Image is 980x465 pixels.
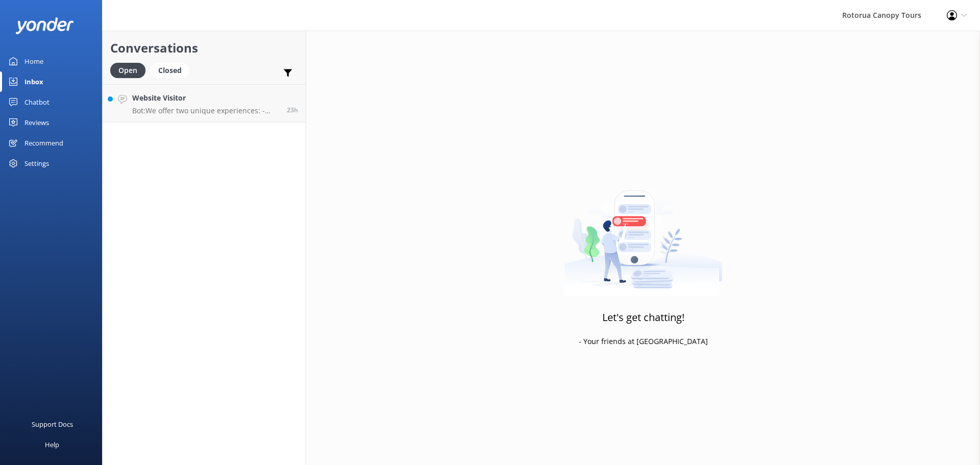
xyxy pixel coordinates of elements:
div: Reviews [24,112,49,133]
a: Open [110,64,151,76]
div: Recommend [24,133,63,153]
div: Closed [151,63,189,78]
img: artwork of a man stealing a conversation from at giant smartphone [565,169,722,297]
a: Closed [151,64,194,76]
div: Home [24,51,43,71]
a: Website VisitorBot:We offer two unique experiences: - **Original Canopy Tour**: Ideal for familie... [103,84,306,123]
img: yonder-white-logo.png [15,17,74,34]
div: Chatbot [24,92,50,112]
div: Support Docs [32,414,73,434]
h4: Website Visitor [132,92,279,104]
p: - Your friends at [GEOGRAPHIC_DATA] [579,336,708,347]
div: Settings [24,153,49,174]
h2: Conversations [110,38,298,58]
div: Open [110,63,145,78]
div: Inbox [24,71,43,92]
div: Help [45,434,59,455]
span: Oct 11 2025 05:18pm (UTC +13:00) Pacific/Auckland [287,106,298,114]
p: Bot: We offer two unique experiences: - **Original Canopy Tour**: Ideal for families, first-timer... [132,106,279,115]
h3: Let's get chatting! [602,309,684,326]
